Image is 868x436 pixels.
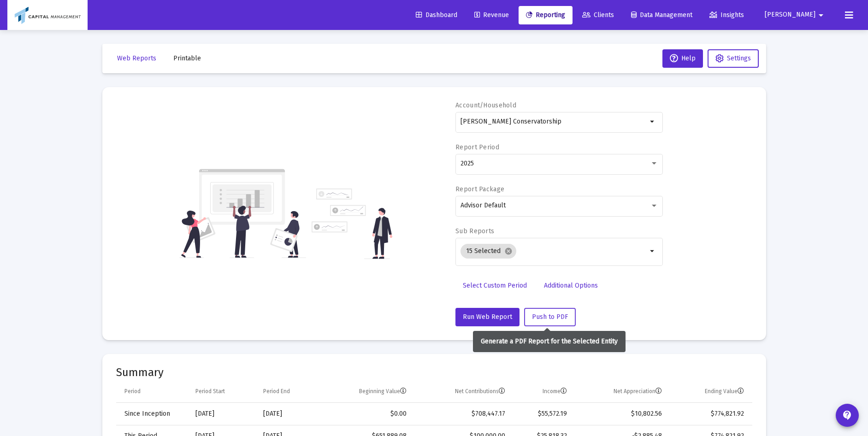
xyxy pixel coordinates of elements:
span: Additional Options [544,282,598,289]
span: Revenue [474,11,509,19]
div: Period End [263,388,290,395]
a: Clients [575,6,621,24]
a: Data Management [624,6,700,24]
div: [DATE] [263,409,314,418]
td: Column Period Start [189,381,257,403]
span: Web Reports [117,54,156,62]
span: Reporting [526,11,565,19]
input: Search or select an account or household [461,118,647,125]
div: Period Start [195,388,225,395]
mat-chip-list: Selection [461,242,647,260]
a: Reporting [519,6,573,24]
mat-card-title: Summary [116,368,752,377]
button: Push to PDF [524,308,576,326]
span: Clients [582,11,614,19]
span: Push to PDF [532,313,568,321]
td: Column Net Appreciation [573,381,669,403]
a: Insights [702,6,751,24]
span: [PERSON_NAME] [765,11,815,19]
mat-icon: contact_support [842,410,853,421]
div: Income [543,388,567,395]
button: Printable [166,49,208,68]
mat-icon: arrow_drop_down [647,246,658,257]
div: Ending Value [705,388,744,395]
span: Insights [709,11,744,19]
td: $0.00 [321,403,413,425]
button: [PERSON_NAME] [754,6,838,24]
button: Help [662,49,703,68]
div: Period [124,388,141,395]
span: Help [670,54,696,62]
span: Advisor Default [461,201,506,209]
button: Run Web Report [455,308,520,326]
a: Dashboard [408,6,465,24]
td: Column Net Contributions [413,381,512,403]
mat-icon: arrow_drop_down [647,116,658,127]
div: Net Appreciation [614,388,662,395]
label: Report Package [455,185,504,193]
span: Data Management [631,11,692,19]
button: Web Reports [110,49,164,68]
div: Beginning Value [359,388,407,395]
td: $708,447.17 [413,403,512,425]
td: Since Inception [116,403,189,425]
mat-chip: 15 Selected [461,244,516,259]
label: Sub Reports [455,227,494,235]
span: 2025 [461,159,474,167]
td: Column Period [116,381,189,403]
td: Column Income [512,381,573,403]
td: $774,821.92 [668,403,752,425]
span: Select Custom Period [463,282,527,289]
img: reporting [179,168,306,259]
label: Report Period [455,143,499,151]
td: Column Ending Value [668,381,752,403]
span: Settings [727,54,751,62]
button: Settings [708,49,759,68]
td: Column Beginning Value [321,381,413,403]
img: Dashboard [14,6,81,24]
span: Dashboard [416,11,457,19]
a: Revenue [467,6,516,24]
img: reporting-alt [312,189,392,259]
td: Column Period End [257,381,321,403]
span: Printable [173,54,201,62]
td: $55,572.19 [512,403,573,425]
mat-icon: cancel [504,247,513,255]
span: Run Web Report [463,313,512,321]
label: Account/Household [455,101,516,109]
td: $10,802.56 [573,403,669,425]
div: [DATE] [195,409,250,418]
div: Net Contributions [455,388,505,395]
mat-icon: arrow_drop_down [815,6,827,24]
